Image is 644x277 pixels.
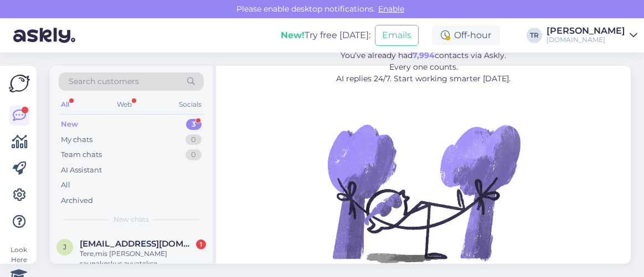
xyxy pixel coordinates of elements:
div: Try free [DATE]: [281,29,370,42]
div: AI Assistant [61,165,102,176]
div: Archived [61,195,93,206]
button: Emails [375,25,419,46]
p: You’ve already had contacts via Askly. Every one counts. AI replies 24/7. Start working smarter [... [276,50,570,85]
div: Team chats [61,149,102,160]
div: All [59,97,71,112]
div: Off-hour [432,25,500,45]
div: [DOMAIN_NAME] [547,35,625,44]
span: janott@hot.ee [80,239,195,249]
b: New! [281,30,305,40]
span: j [63,243,66,251]
div: My chats [61,134,92,145]
div: New [61,119,78,130]
span: Search customers [69,76,139,87]
div: All [61,180,70,191]
img: Askly Logo [9,75,30,92]
a: [PERSON_NAME][DOMAIN_NAME] [547,27,637,44]
div: 1 [196,239,206,249]
div: 0 [186,149,202,160]
div: 0 [186,134,202,145]
div: 3 [186,119,202,130]
div: [PERSON_NAME] [547,27,625,35]
span: Enable [375,4,408,14]
div: Socials [177,97,204,112]
div: TR [527,28,542,43]
div: Web [115,97,134,112]
div: Tere,mis [PERSON_NAME] saunakeskus avvatakse,[PERSON_NAME] unustanud. [80,249,206,269]
span: New chats [114,215,149,224]
b: 7,994 [413,50,435,60]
